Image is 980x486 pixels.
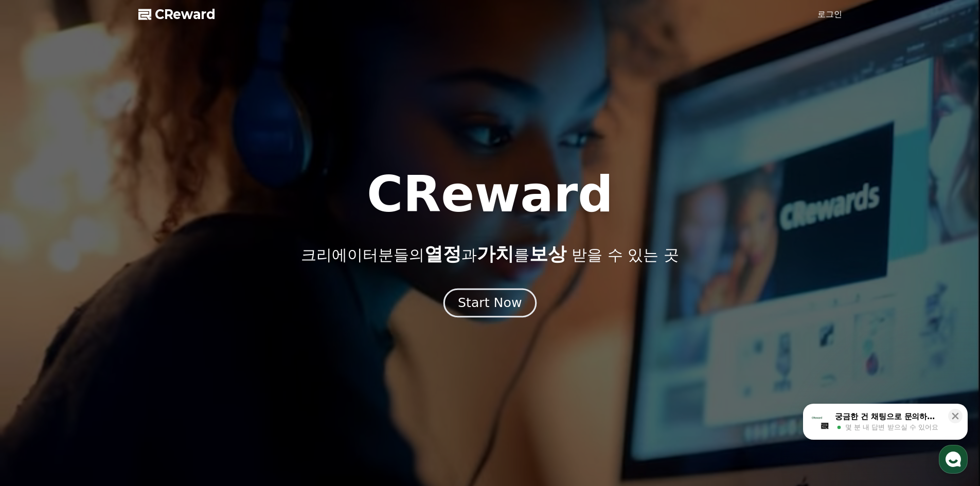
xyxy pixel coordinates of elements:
[94,342,106,350] span: 대화
[367,170,613,219] h1: CReward
[477,243,514,264] span: 가치
[138,6,216,23] a: CReward
[424,243,461,264] span: 열정
[159,341,171,350] span: 설정
[817,8,842,21] a: 로그인
[443,288,537,317] button: Start Now
[3,326,68,352] a: 홈
[68,326,133,352] a: 대화
[301,244,679,264] p: 크리에이터분들의 과 를 받을 수 있는 곳
[32,341,39,350] span: 홈
[133,326,198,352] a: 설정
[446,299,534,309] a: Start Now
[529,243,566,264] span: 보상
[458,294,522,312] div: Start Now
[155,6,216,23] span: CReward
